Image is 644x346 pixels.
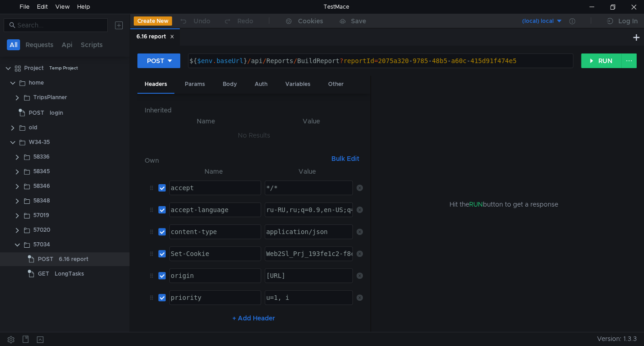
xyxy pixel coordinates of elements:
[137,53,180,68] button: POST
[229,313,279,324] button: + Add Header
[298,16,323,27] div: Cookies
[17,20,102,30] input: Search...
[152,116,259,127] th: Name
[29,76,44,90] div: home
[581,53,622,68] button: RUN
[450,199,558,209] span: Hit the button to get a response
[321,76,351,93] div: Other
[134,16,172,26] button: Create New
[33,150,50,164] div: 58336
[59,39,75,50] button: Api
[29,106,44,120] span: POST
[55,267,84,281] div: LongTasks
[351,18,366,24] div: Save
[278,76,318,93] div: Variables
[215,76,244,93] div: Body
[33,223,50,237] div: 57020
[50,106,63,120] div: login
[49,61,78,75] div: Temp Project
[259,116,363,127] th: Value
[147,56,164,66] div: POST
[194,16,210,27] div: Undo
[247,76,275,93] div: Auth
[136,32,174,42] div: 6.16 report
[178,76,212,93] div: Params
[59,252,89,266] div: 6.16 report
[328,153,363,164] button: Bulk Edit
[469,200,483,208] span: RUN
[29,121,37,134] div: old
[172,14,217,28] button: Undo
[7,39,20,50] button: All
[522,17,554,26] div: (local) local
[618,16,638,27] div: Log In
[166,166,261,177] th: Name
[38,252,53,266] span: POST
[33,90,67,104] div: TripsPlanner
[137,76,174,94] div: Headers
[24,61,44,75] div: Project
[261,166,353,177] th: Value
[33,179,50,193] div: 58346
[33,194,50,208] div: 58348
[38,267,49,281] span: GET
[33,238,50,251] div: 57034
[33,165,50,178] div: 58345
[145,105,363,116] h6: Inherited
[597,332,637,346] span: Version: 1.3.3
[145,155,328,166] h6: Own
[78,39,105,50] button: Scripts
[238,131,270,139] nz-embed-empty: No Results
[499,14,563,28] button: (local) local
[33,208,49,222] div: 57019
[29,135,50,149] div: W34-35
[237,16,253,27] div: Redo
[23,39,56,50] button: Requests
[217,14,260,28] button: Redo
